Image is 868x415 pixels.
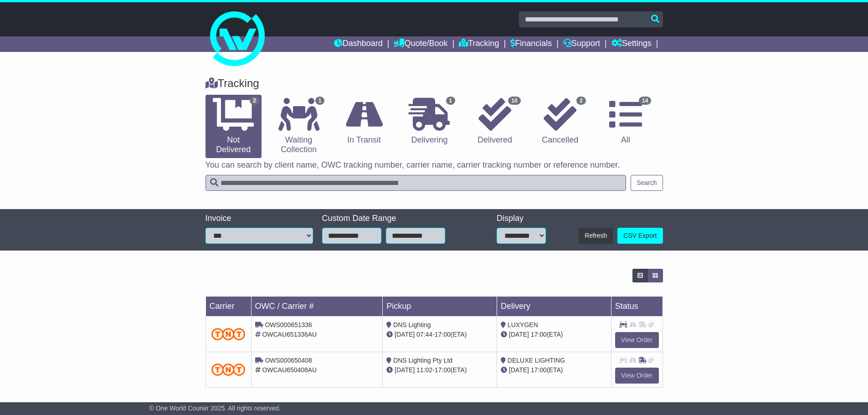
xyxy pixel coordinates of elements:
div: Invoice [205,214,313,224]
a: Dashboard [334,36,383,52]
td: Carrier [205,297,251,317]
span: OWCAU650408AU [262,366,317,374]
span: 17:00 [435,331,451,338]
span: [DATE] [509,366,529,374]
span: 10 [508,97,520,105]
span: 07:44 [416,331,432,338]
a: In Transit [336,95,392,149]
div: (ETA) [501,365,607,375]
span: LUXYGEN [508,321,538,328]
a: Settings [611,36,652,52]
span: OWS000650408 [265,357,312,364]
span: 17:00 [531,331,547,338]
span: 17:00 [435,366,451,374]
a: 14 All [597,95,653,149]
span: DNS Lighting [393,321,431,328]
span: 14 [639,97,651,105]
a: Tracking [459,36,499,52]
a: Support [563,36,600,52]
span: OWCAU651336AU [262,331,317,338]
div: (ETA) [501,330,607,339]
div: Custom Date Range [322,214,468,224]
p: You can search by client name, OWC tracking number, carrier name, carrier tracking number or refe... [205,160,663,170]
a: 1 Delivering [401,95,457,149]
button: Refresh [579,228,613,244]
td: Status [611,297,663,317]
a: View Order [615,332,659,348]
a: 2 Cancelled [532,95,588,149]
span: 1 [315,97,325,105]
a: 10 Delivered [467,95,523,149]
span: 11:02 [416,366,432,374]
div: Tracking [201,77,668,90]
span: 1 [446,97,456,105]
span: OWS000651336 [265,321,312,328]
span: DNS Lighting Pty Ltd [393,357,452,364]
span: [DATE] [395,331,415,338]
a: View Order [615,368,659,384]
span: [DATE] [509,331,529,338]
span: 2 [250,97,259,105]
span: DELUXE LIGHTING [508,357,565,364]
a: Financials [510,36,552,52]
span: 2 [576,97,586,105]
div: - (ETA) [386,330,493,339]
a: 2 Not Delivered [205,95,262,158]
img: TNT_Domestic.png [211,328,246,340]
td: OWC / Carrier # [251,297,383,317]
a: CSV Export [617,228,663,244]
img: TNT_Domestic.png [211,364,246,376]
span: 17:00 [531,366,547,374]
span: [DATE] [395,366,415,374]
button: Search [631,175,663,191]
td: Delivery [497,297,611,317]
span: © One World Courier 2025. All rights reserved. [149,405,281,412]
a: Quote/Book [394,36,447,52]
div: - (ETA) [386,365,493,375]
a: 1 Waiting Collection [271,95,327,158]
td: Pickup [383,297,497,317]
div: Display [497,214,546,224]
